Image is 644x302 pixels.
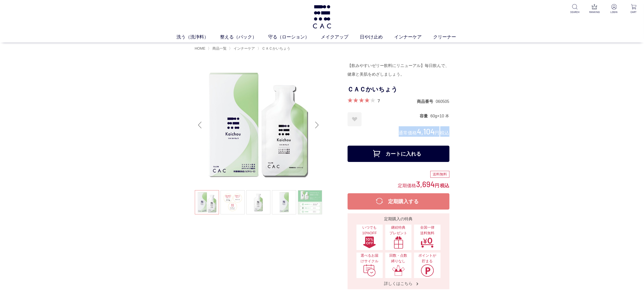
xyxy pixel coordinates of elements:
[392,264,405,277] img: 回数・点数縛りなし
[212,46,227,50] span: 商品一覧
[378,98,380,103] a: 7
[440,183,449,188] span: 税込
[220,34,268,40] a: 整える（パック）
[348,61,449,79] div: 【飲みやすいゼリー飲料にリニューアル】毎日飲んで、健康と美肌をめざしましょう。
[569,10,581,14] p: SEARCH
[627,10,640,14] p: CART
[262,46,291,50] span: ＣＡＣかいちょう
[379,281,418,286] span: 詳しくはこちら
[176,34,220,40] a: 洗う（洗浄料）
[399,130,417,135] span: 通常価格
[569,4,581,14] a: SEARCH
[420,113,430,119] dt: 容量
[433,34,468,40] a: クリーナー
[234,46,255,50] span: インナーケア
[388,253,409,264] span: 回数・点数縛りなし
[430,113,449,119] dd: 60g×10 本
[348,146,449,162] button: カートに入れる
[268,34,321,40] a: 守る（ローション）
[421,236,434,249] img: 全国一律送料無料
[392,236,405,249] img: 継続特典プレゼント
[435,130,440,135] span: 円
[608,4,620,14] a: LOGIN
[416,179,435,189] span: 3,694
[261,46,291,50] a: ＣＡＣかいちょう
[321,34,360,40] a: メイクアップ
[417,127,435,136] span: 4,104
[430,171,449,178] div: 送料無料
[359,225,380,236] span: いつでも10%OFF
[348,193,449,210] button: 定期購入する
[257,46,292,51] li: 〉
[232,46,255,50] a: インナーケア
[195,46,205,50] a: HOME
[436,99,449,104] dd: 060505
[440,130,449,135] span: 税込
[229,46,256,51] li: 〉
[348,84,449,95] h1: ＣＡＣかいちょう
[627,4,640,14] a: CART
[348,112,362,126] a: お気に入りに登録する
[348,213,449,289] a: 定期購入の特典 いつでも10%OFFいつでも10%OFF 継続特典プレゼント継続特典プレゼント 全国一律送料無料全国一律送料無料 選べるお届けサイクル選べるお届けサイクル 回数・点数縛りなし回数...
[435,183,440,188] span: 円
[588,10,601,14] p: RANKING
[388,225,409,236] span: 継続特典 プレゼント
[359,253,380,264] span: 選べるお届けサイクル
[195,61,322,189] img: ＣＡＣかいちょう
[350,216,447,222] div: 定期購入の特典
[398,183,416,188] span: 定期価格
[360,34,394,40] a: 日やけ止め
[417,99,436,104] dt: 商品番号
[208,46,228,51] li: 〉
[363,236,376,249] img: いつでも10%OFF
[608,10,620,14] p: LOGIN
[312,5,332,29] img: logo
[211,46,227,50] a: 商品一覧
[421,264,434,277] img: ポイントが貯まる
[417,253,438,264] span: ポイントが貯まる
[195,115,205,135] div: Previous slide
[417,225,438,236] span: 全国一律 送料無料
[312,115,322,135] div: Next slide
[363,264,376,277] img: 選べるお届けサイクル
[394,34,433,40] a: インナーケア
[588,4,601,14] a: RANKING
